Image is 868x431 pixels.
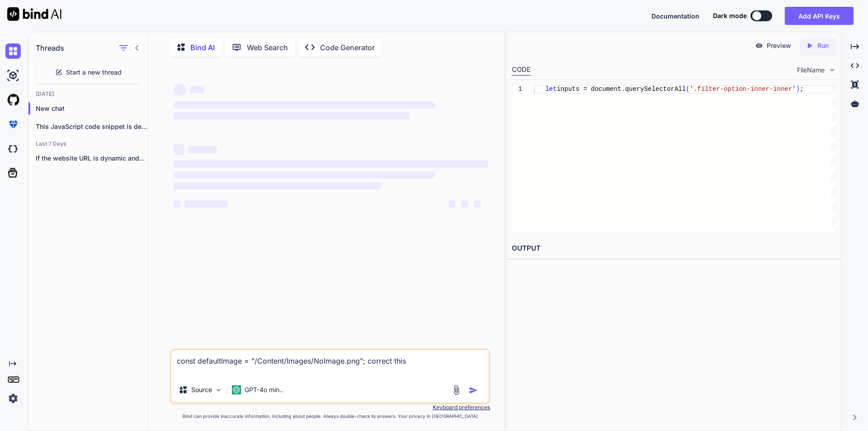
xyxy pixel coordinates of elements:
div: CODE [512,65,531,76]
span: ‌ [448,200,456,208]
span: inputs = document.querySelectorAll [557,85,686,93]
p: Bind AI [190,42,215,53]
span: ( [686,85,689,93]
span: ) [796,85,799,93]
img: Pick Models [215,386,222,394]
img: preview [755,42,763,50]
span: FileName [797,66,825,75]
p: Preview [767,41,791,50]
p: If the website URL is dynamic and... [36,154,148,163]
span: ‌ [190,86,204,93]
p: Code Generator [320,42,375,53]
span: ‌ [461,200,468,208]
span: ‌ [174,182,381,189]
img: Bind AI [7,7,61,21]
div: 1 [512,85,522,94]
img: attachment [451,385,462,395]
img: chat [5,43,21,59]
p: Web Search [247,42,288,53]
span: let [545,85,557,93]
img: githubLight [5,92,21,108]
span: ‌ [174,144,184,155]
span: Start a new thread [66,68,122,77]
img: icon [469,386,478,395]
p: Keyboard preferences [170,404,490,411]
p: Bind can provide inaccurate information, including about people. Always double-check its answers.... [170,413,490,420]
span: '.filter-option-inner-inner' [689,85,796,93]
span: ‌ [174,161,488,168]
img: premium [5,117,21,132]
img: GPT-4o mini [232,385,241,394]
span: ‌ [188,146,217,153]
h2: [DATE] [28,90,148,98]
button: Documentation [651,11,699,21]
img: ai-studio [5,68,21,83]
span: ‌ [174,200,181,208]
span: ‌ [474,200,481,208]
h2: OUTPUT [506,238,841,259]
p: Source [191,385,212,394]
span: Documentation [651,12,699,20]
h2: Last 7 Days [28,140,148,147]
p: New chat [36,104,148,113]
span: ‌ [184,200,228,208]
img: settings [5,391,21,406]
p: Run [817,41,829,50]
span: ‌ [174,101,434,109]
span: Dark mode [713,11,747,20]
span: ‌ [174,112,410,119]
span: ‌ [174,83,186,96]
img: darkCloudIdeIcon [5,141,21,156]
p: This JavaScript code snippet is designed... [36,122,148,131]
button: Add API Keys [785,7,854,25]
span: ; [800,85,803,93]
p: GPT-4o min.. [245,385,283,394]
textarea: const defaultImage = "/Content/Images/NoImage.png"; correct this [171,350,489,377]
h1: Threads [36,43,64,53]
span: ‌ [174,171,434,179]
img: chevron down [828,66,836,74]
